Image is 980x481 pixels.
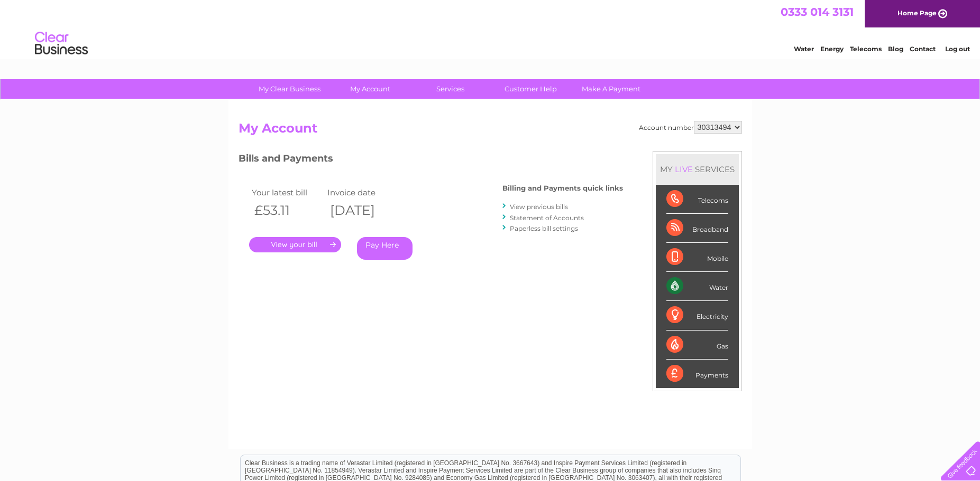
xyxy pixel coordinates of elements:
[325,185,401,200] td: Invoice date
[239,121,742,141] h2: My Account
[407,79,494,99] a: Services
[249,185,325,200] td: Your latest bill
[239,151,623,169] h3: Bills and Payments
[666,243,728,272] div: Mobile
[567,79,655,99] a: Make A Payment
[666,185,728,214] div: Telecoms
[357,237,413,260] a: Pay Here
[487,79,574,99] a: Customer Help
[510,224,578,232] a: Paperless bill settings
[249,200,325,221] th: £53.11
[246,79,333,99] a: My Clear Business
[325,200,401,221] th: [DATE]
[666,301,728,330] div: Electricity
[666,331,728,360] div: Gas
[888,45,903,53] a: Blog
[326,79,414,99] a: My Account
[510,203,568,211] a: View previous bills
[34,27,88,60] img: logo.png
[249,237,341,252] a: .
[850,45,882,53] a: Telecoms
[510,214,584,222] a: Statement of Accounts
[666,214,728,243] div: Broadband
[502,184,623,192] h4: Billing and Payments quick links
[781,5,854,18] a: 0333 014 3131
[820,45,844,53] a: Energy
[945,45,970,53] a: Log out
[666,360,728,388] div: Payments
[910,45,936,53] a: Contact
[794,45,814,53] a: Water
[673,164,695,174] div: LIVE
[241,6,740,51] div: Clear Business is a trading name of Verastar Limited (registered in [GEOGRAPHIC_DATA] No. 3667643...
[666,272,728,301] div: Water
[639,121,742,134] div: Account number
[656,154,739,184] div: MY SERVICES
